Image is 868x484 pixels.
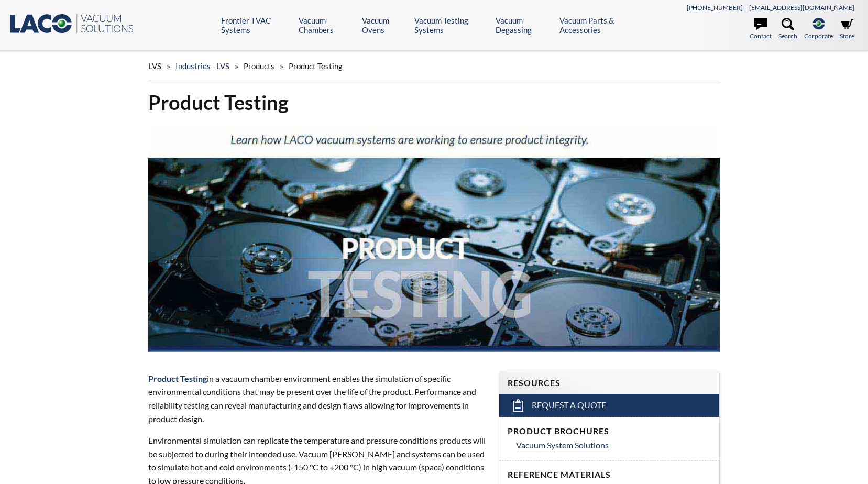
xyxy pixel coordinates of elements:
div: » » » [148,51,719,81]
a: Contact [750,18,772,41]
a: [PHONE_NUMBER] [687,4,743,12]
a: Request a Quote [499,394,719,417]
a: Vacuum Testing Systems [414,16,488,35]
h4: Product Brochures [508,426,711,437]
a: Store [840,18,854,41]
span: Product Testing [289,61,343,71]
p: in a vacuum chamber environment enables the simulation of specific environmental conditions that ... [148,372,486,425]
a: Frontier TVAC Systems [221,16,291,35]
a: Industries - LVS [175,61,229,71]
a: [EMAIL_ADDRESS][DOMAIN_NAME] [749,4,854,12]
a: Vacuum Parts & Accessories [559,16,644,35]
h4: Reference Materials [508,469,711,480]
a: Search [778,18,797,41]
span: Request a Quote [532,400,606,411]
img: Product Testing header [148,124,719,352]
span: Corporate [804,31,833,41]
a: Vacuum System Solutions [516,438,711,452]
a: Vacuum Degassing [496,16,552,35]
h4: Resources [508,378,711,389]
a: Vacuum Chambers [299,16,354,35]
span: Vacuum System Solutions [516,440,609,450]
span: Products [244,61,274,71]
a: Vacuum Ovens [362,16,406,35]
strong: Product Testing [148,373,207,383]
span: LVS [148,61,161,71]
h1: Product Testing [148,90,719,115]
